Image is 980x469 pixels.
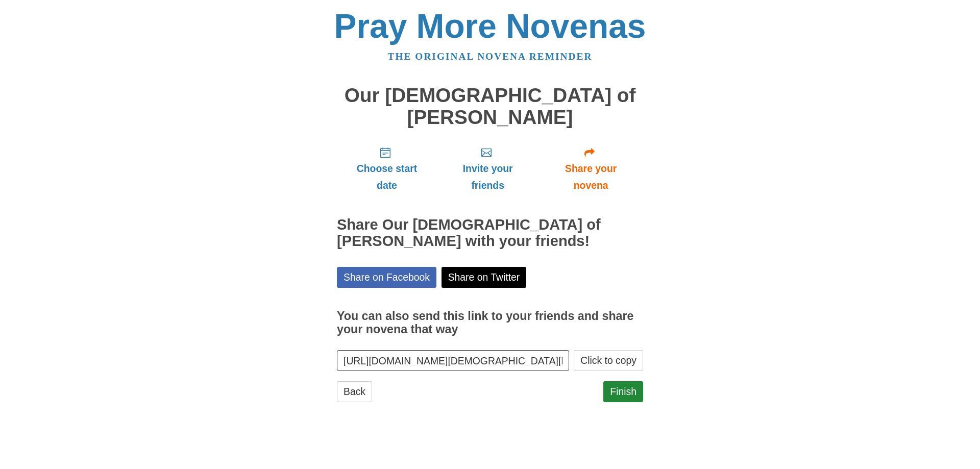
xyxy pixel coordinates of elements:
[447,160,528,194] span: Invite your friends
[337,217,643,250] h2: Share Our [DEMOGRAPHIC_DATA] of [PERSON_NAME] with your friends!
[347,160,427,194] span: Choose start date
[337,267,436,288] a: Share on Facebook
[388,51,593,62] a: The original novena reminder
[337,138,437,199] a: Choose start date
[337,310,643,336] h3: You can also send this link to your friends and share your novena that way
[337,85,643,128] h1: Our [DEMOGRAPHIC_DATA] of [PERSON_NAME]
[334,7,646,45] a: Pray More Novenas
[437,138,538,199] a: Invite your friends
[574,350,643,371] button: Click to copy
[549,160,633,194] span: Share your novena
[603,381,643,402] a: Finish
[337,381,372,402] a: Back
[538,138,643,199] a: Share your novena
[442,267,527,288] a: Share on Twitter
